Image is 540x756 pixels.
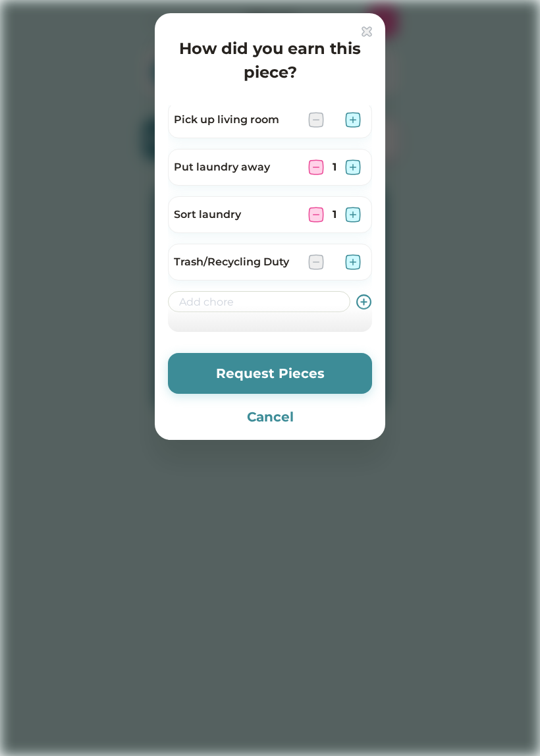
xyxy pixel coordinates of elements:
[308,207,324,223] img: interface-remove-square--subtract-buttons-remove-add-button-square-delete.svg
[168,37,372,84] h4: How did you earn this piece?
[308,159,324,175] img: interface-remove-square--subtract-buttons-remove-add-button-square-delete.svg
[362,26,372,37] img: interface-delete-2--remove-bold-add-button-buttons-delete.svg
[168,353,372,394] button: Request Pieces
[329,207,340,223] div: 1
[345,159,361,175] img: interface-add-square--square-remove-cross-buttons-add-plus-button.svg
[174,112,298,128] div: Pick up living room
[168,291,350,312] input: Add chore
[308,112,324,128] img: interface-remove-square--subtract-grey-buttons-remove-add-button-square-delete.svg
[174,254,298,270] div: Trash/Recycling Duty
[168,407,372,427] button: Cancel
[345,207,361,223] img: interface-add-square--square-remove-cross-buttons-add-plus-button.svg
[329,159,340,175] div: 1
[174,207,298,223] div: Sort laundry
[174,159,298,175] div: Put laundry away
[308,254,324,270] img: interface-remove-square--subtract-grey-buttons-remove-add-button-square-delete.svg
[345,112,361,128] img: interface-add-square--square-remove-cross-buttons-add-plus-button.svg
[345,254,361,270] img: interface-add-square--square-remove-cross-buttons-add-plus-button.svg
